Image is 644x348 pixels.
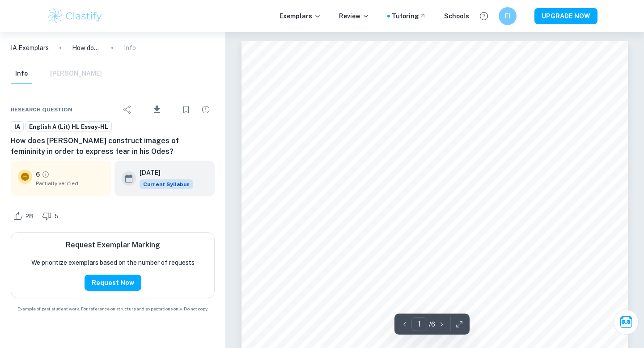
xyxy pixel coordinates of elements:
[25,121,112,132] a: English A (Lit) HL Essay-HL
[177,101,195,119] div: Bookmark
[11,123,23,132] span: IA
[11,106,72,114] span: Research question
[429,319,435,329] p: / 6
[42,170,50,178] a: Grade partially verified
[11,209,38,223] div: Like
[47,7,103,25] img: Clastify logo
[476,8,491,24] button: Help and Feedback
[85,275,141,291] button: Request Now
[36,179,104,187] span: Partially verified
[614,310,639,335] button: Ask Clai
[138,98,175,121] div: Download
[503,11,513,21] h6: FI
[499,7,517,25] button: FI
[11,43,49,53] a: IA Exemplars
[124,43,136,53] p: Info
[140,179,193,189] div: This exemplar is based on the current syllabus. Feel free to refer to it for inspiration/ideas wh...
[444,11,469,21] a: Schools
[11,64,32,84] button: Info
[11,306,215,312] span: Example of past student work. For reference on structure and expectations only. Do not copy.
[392,11,426,21] a: Tutoring
[26,123,111,132] span: English A (Lit) HL Essay-HL
[119,101,136,119] div: Share
[280,11,321,21] p: Exemplars
[11,121,24,132] a: IA
[339,11,369,21] p: Review
[72,43,101,53] p: How does [PERSON_NAME] construct images of femininity in order to express fear in his Odes?
[21,212,38,221] span: 28
[140,179,193,189] span: Current Syllabus
[534,8,597,24] button: UPGRADE NOW
[40,209,64,223] div: Dislike
[140,168,186,178] h6: [DATE]
[36,170,40,179] p: 6
[197,101,215,119] div: Report issue
[50,212,64,221] span: 5
[31,258,195,267] p: We prioritize exemplars based on the number of requests
[66,240,160,250] h6: Request Exemplar Marking
[11,136,215,157] h6: How does [PERSON_NAME] construct images of femininity in order to express fear in his Odes?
